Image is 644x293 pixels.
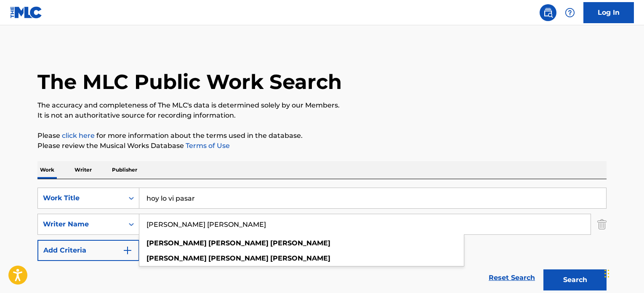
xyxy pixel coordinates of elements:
img: 9d2ae6d4665cec9f34b9.svg [122,245,133,255]
p: The accuracy and completeness of The MLC's data is determined solely by our Members. [37,100,607,110]
a: Terms of Use [184,142,230,150]
p: Please review the Musical Works Database [37,141,607,151]
a: Reset Search [484,269,539,287]
div: Drag [604,261,609,286]
strong: [PERSON_NAME] [208,254,269,262]
strong: [PERSON_NAME] [208,239,269,247]
img: help [565,8,575,18]
p: Please for more information about the terms used in the database. [37,131,607,141]
strong: [PERSON_NAME] [146,254,207,262]
strong: [PERSON_NAME] [270,239,330,247]
button: Add Criteria [37,240,139,261]
div: Help [562,4,578,21]
p: Writer [72,161,94,179]
iframe: Chat Widget [602,253,644,293]
p: It is not an authoritative source for recording information. [37,110,607,121]
img: MLC Logo [10,6,43,19]
a: click here [62,132,95,140]
button: Search [543,269,607,290]
a: Log In [583,2,634,23]
strong: [PERSON_NAME] [146,239,207,247]
h1: The MLC Public Work Search [37,69,342,94]
img: search [543,8,553,18]
p: Work [37,161,57,179]
img: Delete Criterion [597,214,607,235]
p: Publisher [109,161,140,179]
div: Work Title [43,193,119,203]
strong: [PERSON_NAME] [270,254,330,262]
div: Writer Name [43,219,119,229]
a: Public Search [540,4,556,21]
